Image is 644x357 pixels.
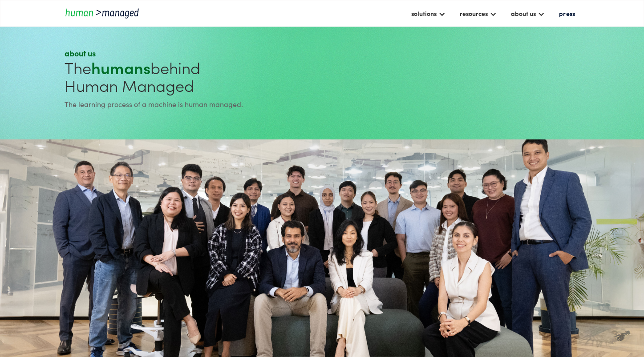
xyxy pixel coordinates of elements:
[411,8,437,19] div: solutions
[460,8,488,19] div: resources
[555,6,579,21] a: press
[65,59,319,94] h1: The behind Human Managed
[455,6,501,21] div: resources
[91,56,150,79] strong: humans
[511,8,536,19] div: about us
[506,6,549,21] div: about us
[407,6,450,21] div: solutions
[65,99,319,109] div: The learning process of a machine is human managed.
[65,7,145,19] a: home
[65,48,319,59] div: about us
